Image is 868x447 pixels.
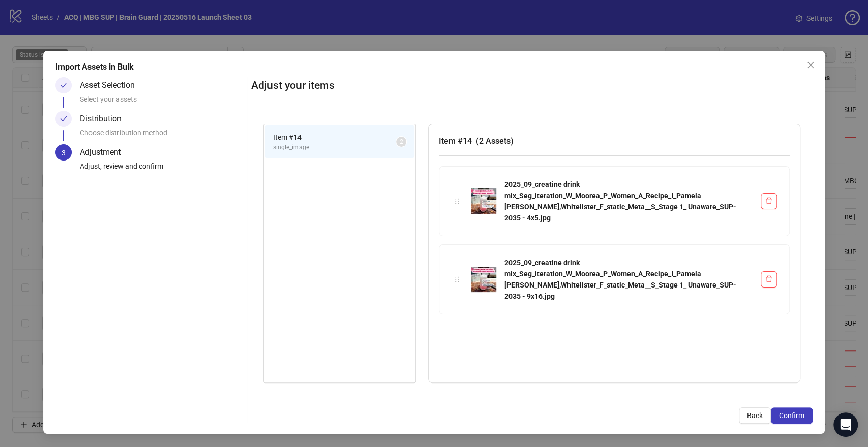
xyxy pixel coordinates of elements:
div: Asset Selection [80,77,143,93]
button: Confirm [771,407,813,424]
div: holder [452,274,463,285]
div: Import Assets in Bulk [55,61,812,73]
span: ( 2 Assets ) [476,136,514,146]
button: Delete [761,193,777,209]
span: delete [765,197,772,204]
div: holder [452,196,463,207]
span: Confirm [779,411,804,420]
sup: 2 [396,137,406,147]
span: Item # 14 [273,132,396,143]
span: delete [765,275,772,282]
span: check [60,82,67,89]
button: Close [802,57,819,73]
span: single_image [273,143,396,152]
h2: Adjust your items [251,77,812,94]
span: holder [454,276,461,283]
span: close [806,61,815,69]
div: Distribution [80,111,130,127]
div: 2025_09_creatine drink mix_Seg_iteration_W_Moorea_P_Women_A_Recipe_I_Pamela [PERSON_NAME],Whiteli... [504,257,752,302]
div: Adjustment [80,144,129,161]
img: 2025_09_creatine drink mix_Seg_iteration_W_Moorea_P_Women_A_Recipe_I_Pamela Salzman,Whitelister_F... [471,267,496,292]
button: Back [739,407,771,424]
div: Select your assets [80,93,243,111]
span: holder [454,198,461,205]
span: check [60,115,67,122]
span: Back [747,411,763,420]
span: 3 [62,149,66,157]
div: Choose distribution method [80,127,243,144]
button: Delete [761,271,777,288]
h3: Item # 14 [439,135,789,147]
div: Adjust, review and confirm [80,161,243,178]
div: 2025_09_creatine drink mix_Seg_iteration_W_Moorea_P_Women_A_Recipe_I_Pamela [PERSON_NAME],Whiteli... [504,179,752,223]
img: 2025_09_creatine drink mix_Seg_iteration_W_Moorea_P_Women_A_Recipe_I_Pamela Salzman,Whitelister_F... [471,188,496,214]
span: 2 [400,138,403,145]
div: Open Intercom Messenger [833,412,858,437]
